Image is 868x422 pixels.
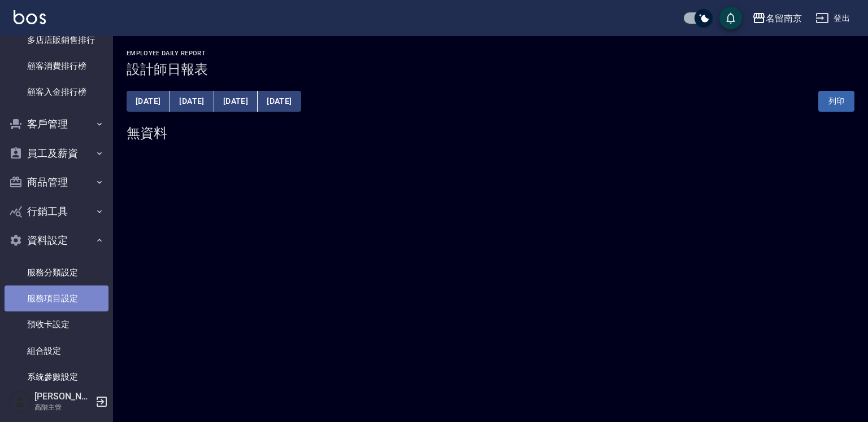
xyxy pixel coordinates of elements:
h2: Employee Daily Report [127,50,854,57]
button: 資料設定 [5,226,108,255]
button: [DATE] [258,91,301,112]
p: 高階主管 [34,402,92,412]
button: 登出 [811,8,854,29]
button: 商品管理 [5,168,108,197]
button: 行銷工具 [5,197,108,226]
img: Person [9,390,32,413]
h5: [PERSON_NAME] [34,391,92,402]
a: 顧客入金排行榜 [5,79,108,105]
button: [DATE] [214,91,258,112]
button: 名留南京 [748,7,806,30]
img: Logo [14,10,46,24]
a: 服務項目設定 [5,285,108,311]
button: 列印 [818,91,854,112]
button: 客戶管理 [5,109,108,139]
a: 多店店販銷售排行 [5,27,108,53]
button: 員工及薪資 [5,139,108,168]
a: 組合設定 [5,338,108,364]
button: [DATE] [170,91,214,112]
button: [DATE] [127,91,170,112]
a: 顧客消費排行榜 [5,53,108,79]
a: 系統參數設定 [5,364,108,390]
h3: 設計師日報表 [127,61,854,77]
div: 無資料 [127,125,854,141]
button: save [719,7,742,29]
div: 名留南京 [766,11,802,25]
a: 服務分類設定 [5,260,108,285]
a: 預收卡設定 [5,311,108,337]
